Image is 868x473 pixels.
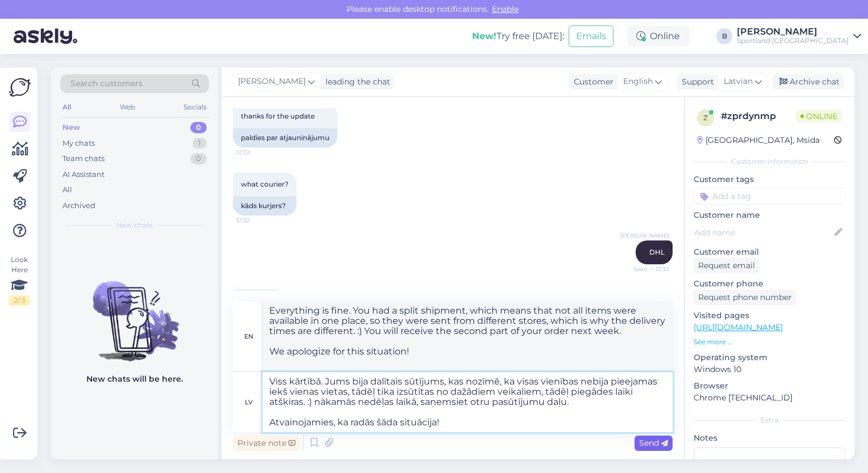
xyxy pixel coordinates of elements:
div: Sportland [GEOGRAPHIC_DATA] [737,36,849,45]
span: Latvian [724,75,753,88]
p: Customer name [694,209,845,221]
img: Askly Logo [9,77,31,98]
a: [PERSON_NAME]Sportland [GEOGRAPHIC_DATA] [737,27,861,45]
div: [GEOGRAPHIC_DATA], Msida [697,134,820,146]
div: Request phone number [694,290,796,305]
div: 2 / 3 [9,295,30,306]
div: Request email [694,258,759,273]
textarea: Viss kārtībā. Jums bija dalītais sūtījums, kas nozīmē, ka visas vienības nebija pieejamas iekš vi... [262,372,673,432]
span: what courier? [241,180,289,188]
img: No chats [51,261,218,363]
div: My chats [62,138,95,149]
span: Enable [489,4,522,14]
span: Seen ✓ 12:32 [627,265,669,273]
div: AI Assistant [62,169,105,180]
b: New! [472,31,496,41]
button: Emails [569,26,614,47]
input: Add name [694,226,832,239]
div: Private note [233,436,300,451]
p: Customer email [694,246,845,258]
div: Web [118,100,137,115]
span: 12:32 [236,148,279,157]
div: 0 [190,153,207,164]
div: 1 [193,138,207,149]
span: [PERSON_NAME] [238,75,306,88]
div: Extra [694,415,845,425]
span: thanks for the update [241,112,315,120]
div: 0 [190,122,207,133]
span: Online [796,110,842,123]
div: Socials [181,100,209,115]
span: z [703,113,708,122]
span: [PERSON_NAME] [620,231,669,240]
textarea: Everything is fine. You had a split shipment, which means that not all items were available in on... [262,301,673,371]
div: Archived [62,200,95,212]
span: English [623,75,653,88]
p: Browser [694,380,845,392]
p: Operating system [694,352,845,364]
div: New [62,122,80,133]
div: kāds kurjers? [233,196,297,216]
div: Archive chat [773,74,844,90]
div: Support [677,76,714,88]
div: Team chats [62,153,105,164]
div: All [60,100,73,115]
div: # zprdynmp [721,109,796,123]
div: en [244,327,253,346]
p: Customer tags [694,174,845,185]
div: paldies par atjauninājumu [233,128,337,147]
span: Search customers [70,78,143,90]
div: lv [245,392,253,412]
p: Windows 10 [694,364,845,375]
div: Customer information [694,157,845,167]
input: Add a tag [694,188,845,205]
span: 12:32 [236,216,279,225]
p: Visited pages [694,310,845,322]
a: [URL][DOMAIN_NAME] [694,322,783,332]
p: Customer phone [694,278,845,290]
span: DHL [649,248,665,256]
div: Online [627,26,689,47]
p: See more ... [694,337,845,347]
div: Customer [569,76,614,88]
p: Notes [694,432,845,444]
span: New chats [116,220,153,230]
span: Send [639,438,668,448]
div: [PERSON_NAME] [737,27,849,36]
div: All [62,184,72,196]
div: leading the chat [321,76,390,88]
div: Look Here [9,255,30,306]
p: Chrome [TECHNICAL_ID] [694,392,845,404]
div: B [716,28,732,44]
div: Try free [DATE]: [472,29,564,43]
p: New chats will be here. [86,373,183,385]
